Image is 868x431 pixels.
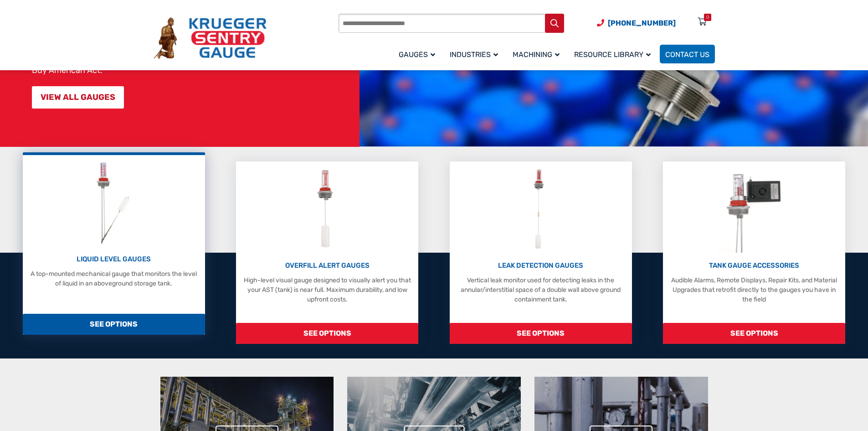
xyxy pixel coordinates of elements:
span: SEE OPTIONS [450,323,632,344]
p: At [PERSON_NAME] Sentry Gauge, for over 75 years we have manufactured over three million liquid-l... [32,20,355,75]
span: SEE OPTIONS [663,323,845,344]
p: LEAK DETECTION GAUGES [454,260,627,271]
span: SEE OPTIONS [236,323,418,344]
p: LIQUID LEVEL GAUGES [27,254,200,265]
p: Audible Alarms, Remote Displays, Repair Kits, and Material Upgrades that retrofit directly to the... [668,275,841,304]
p: TANK GAUGE ACCESSORIES [668,260,841,271]
span: Gauges [399,50,435,59]
img: Overfill Alert Gauges [307,166,348,253]
a: Gauges [393,43,444,65]
span: Contact Us [665,50,709,59]
img: Leak Detection Gauges [523,166,559,253]
p: A top-mounted mechanical gauge that monitors the level of liquid in an aboveground storage tank. [27,269,200,288]
a: Machining [507,43,569,65]
a: Industries [444,43,507,65]
img: Tank Gauge Accessories [718,166,791,253]
span: [PHONE_NUMBER] [608,19,676,27]
a: Overfill Alert Gauges OVERFILL ALERT GAUGES High-level visual gauge designed to visually alert yo... [236,161,418,344]
img: Krueger Sentry Gauge [154,17,267,59]
a: Phone Number (920) 434-8860 [597,17,676,29]
img: Liquid Level Gauges [89,160,138,246]
p: High-level visual gauge designed to visually alert you that your AST (tank) is near full. Maximum... [241,275,414,304]
span: Industries [450,50,498,59]
a: Resource Library [569,43,660,65]
a: Contact Us [660,45,715,63]
div: 0 [706,14,709,21]
span: SEE OPTIONS [23,314,205,335]
p: OVERFILL ALERT GAUGES [241,260,414,271]
span: Resource Library [574,50,651,59]
span: Machining [513,50,560,59]
a: Liquid Level Gauges LIQUID LEVEL GAUGES A top-mounted mechanical gauge that monitors the level of... [23,152,205,335]
a: Tank Gauge Accessories TANK GAUGE ACCESSORIES Audible Alarms, Remote Displays, Repair Kits, and M... [663,161,845,344]
a: VIEW ALL GAUGES [32,86,124,109]
a: Leak Detection Gauges LEAK DETECTION GAUGES Vertical leak monitor used for detecting leaks in the... [450,161,632,344]
p: Vertical leak monitor used for detecting leaks in the annular/interstitial space of a double wall... [454,275,627,304]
